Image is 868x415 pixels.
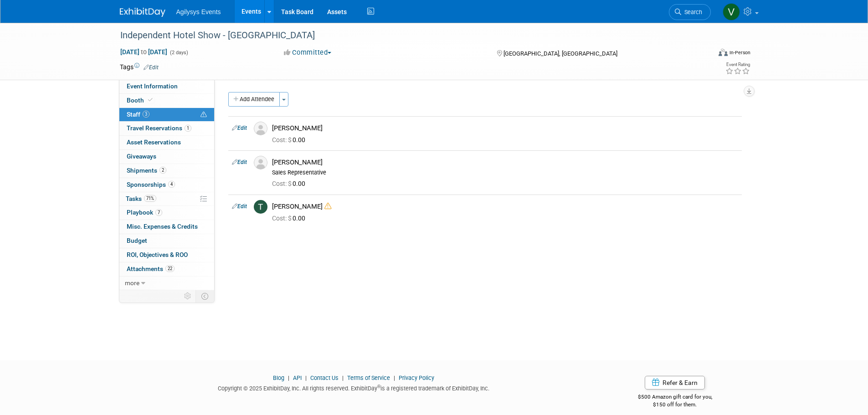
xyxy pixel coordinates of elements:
a: Travel Reservations1 [119,122,214,135]
span: Budget [127,237,147,244]
a: Attachments22 [119,262,214,276]
span: Sponsorships [127,181,175,188]
span: Travel Reservations [127,124,191,132]
a: Edit [232,203,247,210]
span: 3 [143,111,149,118]
td: Personalize Event Tab Strip [180,290,196,302]
span: 0.00 [272,136,309,143]
span: [DATE] [DATE] [120,48,168,56]
a: Blog [273,374,284,381]
a: Tasks71% [119,192,214,206]
img: Associate-Profile-5.png [254,156,267,169]
a: Edit [232,125,247,131]
td: Toggle Event Tabs [195,290,214,302]
span: Event Information [127,82,178,90]
span: Attachments [127,265,175,272]
div: In-Person [729,49,750,56]
div: Sales Representative [272,169,738,176]
a: Misc. Expenses & Credits [119,220,214,234]
a: Edit [232,159,247,165]
span: 7 [155,209,162,216]
a: Shipments2 [119,164,214,178]
a: Playbook7 [119,206,214,220]
a: Privacy Policy [399,374,434,381]
a: ROI, Objectives & ROO [119,248,214,262]
span: Shipments [127,167,166,174]
span: Playbook [127,209,162,216]
div: [PERSON_NAME] [272,202,738,211]
a: Giveaways [119,150,214,164]
a: Contact Us [310,374,339,381]
a: Booth [119,94,214,108]
a: API [293,374,302,381]
a: Sponsorships4 [119,178,214,192]
img: Associate-Profile-5.png [254,122,267,135]
span: ROI, Objectives & ROO [127,251,188,258]
span: Agilysys Events [176,8,221,15]
span: | [303,374,309,381]
img: T.jpg [254,200,267,214]
span: | [286,374,292,381]
a: Search [669,4,711,20]
span: (2 days) [169,50,188,56]
a: Asset Reservations [119,136,214,149]
span: Giveaways [127,153,156,160]
td: Tags [120,62,159,72]
div: Event Format [657,47,751,61]
a: Terms of Service [347,374,390,381]
span: Booth [127,97,154,104]
div: Copyright © 2025 ExhibitDay, Inc. All rights reserved. ExhibitDay is a registered trademark of Ex... [120,382,588,393]
span: to [139,48,148,56]
sup: ® [377,384,380,389]
span: Search [681,9,702,15]
a: Edit [144,64,159,71]
div: Independent Hotel Show - [GEOGRAPHIC_DATA] [117,27,697,44]
span: Asset Reservations [127,138,181,146]
i: Booth reservation complete [148,97,153,102]
span: Misc. Expenses & Credits [127,223,198,230]
span: 71% [144,195,156,202]
span: Potential Scheduling Conflict -- at least one attendee is tagged in another overlapping event. [200,111,207,119]
img: Format-Inperson.png [719,49,728,56]
img: ExhibitDay [120,8,165,17]
span: more [125,279,139,287]
span: Tasks [126,195,156,202]
span: 4 [168,181,175,188]
span: 2 [159,167,166,174]
span: | [340,374,346,381]
div: $500 Amazon gift card for you, [601,387,749,408]
span: 1 [185,125,191,132]
span: 22 [165,265,175,272]
a: Budget [119,234,214,248]
div: [PERSON_NAME] [272,124,738,133]
span: Cost: $ [272,215,293,222]
span: 0.00 [272,215,309,222]
span: Cost: $ [272,136,293,143]
a: Staff3 [119,108,214,122]
span: Cost: $ [272,180,293,187]
img: Vaitiare Munoz [723,3,740,20]
i: Double-book Warning! [324,203,331,210]
span: Staff [127,111,149,118]
a: more [119,277,214,290]
a: Refer & Earn [645,376,705,389]
div: [PERSON_NAME] [272,158,738,167]
span: | [391,374,397,381]
div: $150 off for them. [601,401,749,409]
span: 0.00 [272,180,309,187]
button: Add Attendee [228,92,280,107]
button: Committed [281,48,335,57]
span: [GEOGRAPHIC_DATA], [GEOGRAPHIC_DATA] [503,50,617,57]
div: Event Rating [725,62,750,67]
a: Event Information [119,80,214,93]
